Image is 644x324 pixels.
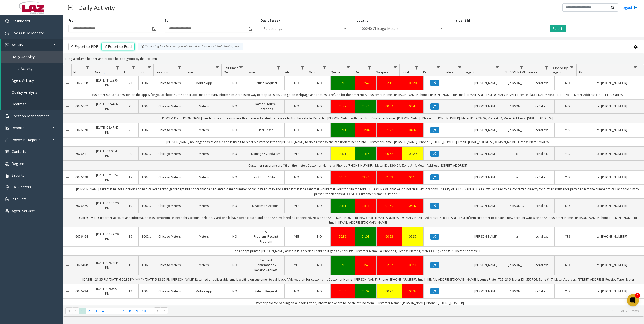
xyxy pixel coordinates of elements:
[157,289,182,294] a: Chicago Meters
[188,203,220,208] a: Meters
[95,260,119,270] a: [DATE] 07:23:44 PM
[74,263,89,267] a: 6076458
[5,19,9,23] img: 'icon'
[68,1,73,14] img: pageIcon
[74,175,89,180] a: 6076488
[63,235,71,239] a: Collapse Details
[334,175,352,180] a: 00:56
[250,151,282,156] a: Damage / Vandalism
[358,104,373,109] a: 01:24
[532,151,551,156] a: cc4allext
[583,203,641,208] a: tel:[PHONE_NUMBER]
[288,80,306,85] a: NO
[312,128,328,132] a: NO
[157,203,182,208] a: Chicago Meters
[380,80,399,85] div: 02:19
[380,203,399,208] a: 01:59
[312,263,328,267] a: NO
[157,151,182,156] a: Chicago Meters
[508,151,526,156] a: x
[405,175,420,180] a: 06:15
[74,203,89,208] a: 6076485
[226,151,244,156] a: NO
[12,19,30,23] span: Dashboard
[470,104,502,109] a: [PERSON_NAME]
[405,104,420,109] a: 03:45
[569,64,575,71] a: Closed by Agent Filter Menu
[188,151,220,156] a: Meters
[157,104,182,109] a: Chicago Meters
[494,64,501,71] a: Agent Filter Menu
[226,203,244,208] a: NO
[95,149,119,158] a: [DATE] 08:03:43 PM
[532,175,551,180] a: cc4allext
[543,64,550,71] a: Source Filter Menu
[71,161,644,170] td: Customer reporting graffiti on the meter; Customer Name : x; Phone : [PHONE_NUMBER]; Meter ID : 3...
[176,64,183,71] a: Location Filter Menu
[74,151,89,156] a: 6076541
[470,263,502,267] a: [PERSON_NAME]
[583,128,641,132] a: tel:[PHONE_NUMBER]
[405,234,420,239] div: 02:37
[95,232,119,241] a: [DATE] 07:29:29 PM
[126,234,136,239] a: 19
[12,66,32,71] span: Lane Activity
[334,289,352,294] a: 01:58
[508,104,526,109] a: [PERSON_NAME]
[247,25,253,32] span: Toggle popup
[317,104,322,109] span: NO
[261,25,331,32] span: Select day...
[380,151,399,156] div: 00:52
[392,64,398,71] a: Wrapup Filter Menu
[63,204,71,208] a: Collapse Details
[358,263,373,267] a: 03:46
[74,104,89,109] a: 6076802
[334,234,352,239] a: 00:36
[508,175,526,180] a: a
[63,128,71,132] a: Collapse Details
[12,114,49,118] span: Location Management
[470,175,502,180] a: [PERSON_NAME]
[380,175,399,180] a: 01:33
[558,128,577,132] a: YES
[68,43,100,50] button: Export to PDF
[380,128,399,132] div: 01:22
[532,80,551,85] a: cc4allext
[142,80,151,85] a: 100240
[470,151,502,156] a: [PERSON_NAME]
[63,176,71,180] a: Collapse Details
[288,151,306,156] a: YES
[1,74,63,86] a: Agent Activity
[126,80,136,85] a: 23
[299,64,306,71] a: Alert Filter Menu
[435,64,442,71] a: Rec. Filter Menu
[12,31,44,35] span: Live Queue Monitor
[250,175,282,180] a: Tow / Boot / Citation
[142,104,151,109] a: 100240
[5,150,9,154] img: 'icon'
[95,286,119,296] a: [DATE] 06:05:53 PM
[334,80,352,85] a: 00:19
[380,104,399,109] a: 00:54
[142,234,151,239] a: 100240
[71,275,644,284] td: ' [DATE] 4:21:35 PM [DATE] 6:00:35 PM ***** [DATE] 5:13:35 PM [PERSON_NAME] Returned undeliverabl...
[63,152,71,156] a: Collapse Details
[1,86,63,98] a: Quality Analysis
[405,128,420,132] div: 04:37
[250,128,282,132] a: PIN Reset
[380,263,399,267] div: 02:07
[5,209,9,213] img: 'icon'
[334,128,352,132] div: 00:11
[405,80,420,85] a: 05:20
[358,234,373,239] div: 01:08
[405,263,420,267] div: 06:11
[334,151,352,156] a: 00:21
[632,64,639,71] a: ANI Filter Menu
[142,289,151,294] a: 100240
